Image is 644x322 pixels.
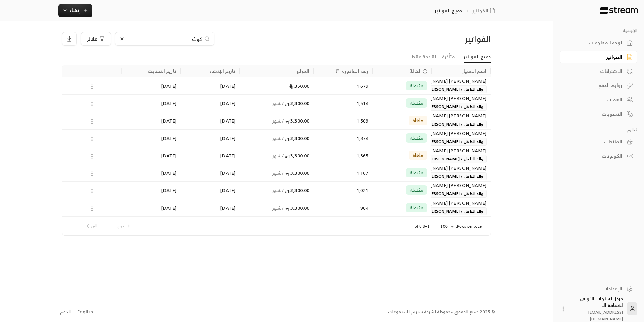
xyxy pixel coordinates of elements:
[387,309,495,315] div: © 2025 جميع الحقوق محفوظة لشركة ستريم للمدفوعات.
[438,222,455,231] div: 100
[409,67,422,74] span: الحالة
[456,224,482,229] p: Rows per page:
[435,130,486,137] div: [PERSON_NAME] [PERSON_NAME]
[571,295,623,322] div: مركز السنوات الأولى لضيافة الأ...
[317,164,368,181] div: 1,167
[244,130,309,147] div: 3,300.00
[244,199,309,216] div: 3,300.00
[560,79,637,92] a: روابط الدفع
[244,147,309,164] div: 3,300.00
[410,187,424,193] span: مكتملة
[244,182,309,199] div: 3,300.00
[461,67,486,75] div: اسم العميل
[272,134,284,142] span: / شهر
[435,164,486,172] div: [PERSON_NAME] [PERSON_NAME]
[184,147,235,164] div: [DATE]
[568,138,622,145] div: المنتجات
[127,35,202,43] input: ابحث باسم العميل أو رقم الهاتف
[125,95,176,112] div: [DATE]
[560,135,637,148] a: المنتجات
[125,147,176,164] div: [DATE]
[560,150,637,163] a: الكوبونات
[77,309,93,315] div: English
[317,182,368,199] div: 1,021
[392,85,487,93] span: والد الطفل / [PERSON_NAME] [PERSON_NAME]
[58,306,73,318] a: الدعم
[568,96,622,103] div: العملاء
[435,112,486,119] div: [PERSON_NAME] [PERSON_NAME]
[272,116,284,125] span: / شهر
[568,285,622,292] div: الإعدادات
[464,51,491,63] a: جميع الفواتير
[568,68,622,75] div: الاشتراكات
[435,7,462,14] p: جميع الفواتير
[317,199,368,216] div: 904
[435,199,486,207] div: [PERSON_NAME] [PERSON_NAME]
[272,169,284,177] span: / شهر
[272,99,284,107] span: / شهر
[317,95,368,112] div: 1,514
[410,82,424,89] span: مكتملة
[415,224,430,229] p: 1–8 of 8
[568,54,622,60] div: الفواتير
[87,36,97,41] span: فلاتر
[560,93,637,106] a: العملاء
[125,182,176,199] div: [DATE]
[184,164,235,181] div: [DATE]
[435,147,486,154] div: [PERSON_NAME] [PERSON_NAME]
[342,67,368,75] div: رقم الفاتورة
[435,77,486,85] div: [PERSON_NAME] [PERSON_NAME]
[392,172,487,180] span: والد الطفل / [PERSON_NAME] [PERSON_NAME]
[411,51,438,63] a: القادمة فقط
[125,112,176,129] div: [DATE]
[317,77,368,94] div: 1,679
[392,155,487,163] span: والد الطفل / [PERSON_NAME] [PERSON_NAME]
[244,95,309,112] div: 3,300.00
[209,67,235,75] div: تاريخ الإنشاء
[410,100,424,106] span: مكتملة
[317,112,368,129] div: 1,509
[272,186,284,194] span: / شهر
[435,7,497,14] nav: breadcrumb
[568,111,622,117] div: التسويات
[560,65,637,78] a: الاشتراكات
[272,151,284,160] span: / شهر
[560,282,637,295] a: الإعدادات
[272,204,284,212] span: / شهر
[297,67,309,75] div: المبلغ
[184,130,235,147] div: [DATE]
[148,67,176,75] div: تاريخ التحديث
[392,103,487,111] span: والد الطفل / [PERSON_NAME] [PERSON_NAME]
[184,95,235,112] div: [DATE]
[435,182,486,189] div: [PERSON_NAME] [PERSON_NAME]
[568,153,622,159] div: الكوبونات
[442,51,455,63] a: متأخرة
[184,77,235,94] div: [DATE]
[392,207,487,215] span: والد الطفل / [PERSON_NAME] [PERSON_NAME]
[70,6,81,14] span: إنشاء
[392,138,487,146] span: والد الطفل / [PERSON_NAME] [PERSON_NAME]
[560,107,637,120] a: التسويات
[244,112,309,129] div: 3,300.00
[125,77,176,94] div: [DATE]
[125,199,176,216] div: [DATE]
[244,77,309,94] div: 350.00
[413,117,424,124] span: ملغاة
[125,164,176,181] div: [DATE]
[560,36,637,49] a: لوحة المعلومات
[244,164,309,181] div: 3,300.00
[599,7,639,14] img: Logo
[560,28,637,33] p: الرئيسية
[472,7,498,14] a: الفواتير
[410,169,424,176] span: مكتملة
[388,33,491,44] div: الفواتير
[413,152,424,159] span: ملغاة
[58,4,92,17] button: إنشاء
[333,67,341,75] button: Sort
[410,135,424,141] span: مكتملة
[184,112,235,129] div: [DATE]
[317,130,368,147] div: 1,374
[125,130,176,147] div: [DATE]
[392,120,487,128] span: والد الطفل / [PERSON_NAME] [PERSON_NAME]
[184,199,235,216] div: [DATE]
